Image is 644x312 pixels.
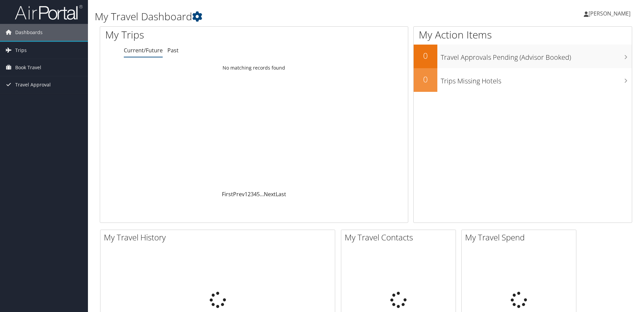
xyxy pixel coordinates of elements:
[233,190,245,198] a: Prev
[441,73,632,86] h3: Trips Missing Hotels
[414,50,437,61] h2: 0
[260,190,264,198] span: …
[276,190,286,198] a: Last
[222,190,233,198] a: First
[251,190,254,198] a: 3
[264,190,276,198] a: Next
[254,190,257,198] a: 4
[245,190,248,198] a: 1
[100,62,408,74] td: No matching records found
[15,42,27,59] span: Trips
[414,45,632,68] a: 0Travel Approvals Pending (Advisor Booked)
[257,190,260,198] a: 5
[104,232,335,243] h2: My Travel History
[414,68,632,92] a: 0Trips Missing Hotels
[589,10,630,17] span: [PERSON_NAME]
[414,74,437,85] h2: 0
[248,190,251,198] a: 2
[345,232,456,243] h2: My Travel Contacts
[584,3,637,24] a: [PERSON_NAME]
[15,4,83,20] img: airportal-logo.png
[15,76,51,93] span: Travel Approval
[15,24,43,41] span: Dashboards
[414,28,632,42] h1: My Action Items
[105,28,275,42] h1: My Trips
[95,9,456,24] h1: My Travel Dashboard
[124,47,163,54] a: Current/Future
[15,59,41,76] span: Book Travel
[441,49,632,62] h3: Travel Approvals Pending (Advisor Booked)
[465,232,576,243] h2: My Travel Spend
[167,47,179,54] a: Past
